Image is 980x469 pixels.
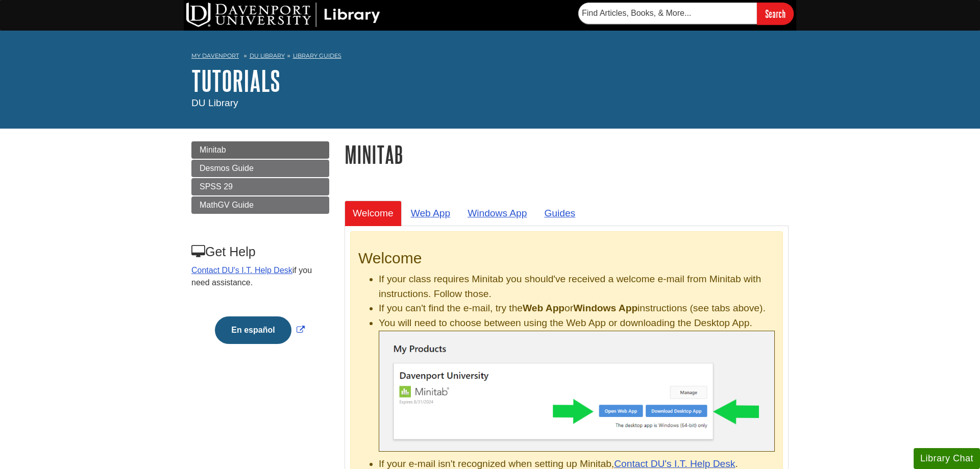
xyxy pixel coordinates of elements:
[914,448,980,469] button: Library Chat
[379,272,775,302] li: If your class requires Minitab you should've received a welcome e-mail from Minitab with instruct...
[191,178,329,195] a: SPSS 29
[459,201,535,226] a: Windows App
[379,301,775,316] li: If you can't find the e-mail, try the or instructions (see tabs above).
[191,196,329,214] a: MathGV Guide
[200,164,254,172] span: Desmos Guide
[757,3,794,24] input: Search
[215,316,291,344] button: En español
[191,141,329,159] a: Minitab
[191,52,239,60] a: My Davenport
[379,331,775,452] img: Minitab .exe file finished downloaded
[573,303,638,313] b: Windows App
[212,326,307,334] a: Link opens in new window
[191,160,329,177] a: Desmos Guide
[191,244,328,259] h3: Get Help
[578,3,794,24] form: Searches DU Library's articles, books, and more
[200,145,226,154] span: Minitab
[186,3,380,27] img: DU Library
[200,201,254,209] span: MathGV Guide
[191,65,280,96] a: Tutorials
[358,250,775,267] h2: Welcome
[191,49,789,65] nav: breadcrumb
[191,97,238,108] span: DU Library
[614,458,735,469] a: Contact DU's I.T. Help Desk
[379,316,775,452] li: You will need to choose between using the Web App or downloading the Desktop App.
[578,3,757,24] input: Find Articles, Books, & More...
[191,266,292,275] a: Contact DU's I.T. Help Desk
[250,52,285,59] a: DU Library
[523,303,565,313] b: Web App
[191,264,328,289] p: if you need assistance.
[191,141,329,361] div: Guide Page Menu
[345,201,402,226] a: Welcome
[200,182,233,191] span: SPSS 29
[293,52,341,59] a: Library Guides
[403,201,459,226] a: Web App
[536,201,583,226] a: Guides
[345,141,789,167] h1: Minitab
